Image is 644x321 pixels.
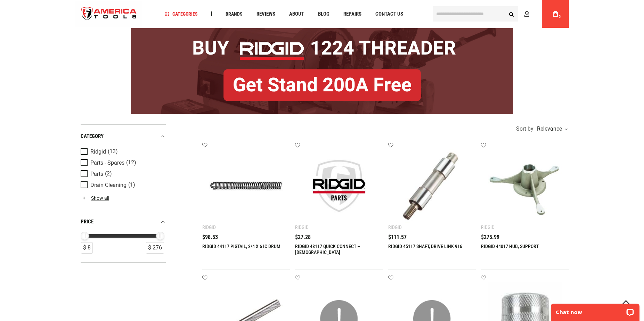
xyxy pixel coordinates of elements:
[108,149,118,155] span: (13)
[340,9,365,19] a: Repairs
[481,224,495,230] div: Ridgid
[388,234,407,240] span: $111.57
[295,224,309,230] div: Ridgid
[535,126,567,132] div: Relevance
[481,244,539,249] a: RIDGID 44017 HUB, SUPPORT
[222,9,246,19] a: Brands
[505,7,518,20] button: Search
[481,234,499,240] span: $275.99
[559,15,561,19] span: 2
[202,224,216,230] div: Ridgid
[90,149,106,155] span: Ridgid
[126,160,136,166] span: (12)
[256,11,275,17] span: Reviews
[318,11,329,17] span: Blog
[81,181,164,189] a: Drain Cleaning (1)
[202,234,218,240] span: $98.53
[81,148,164,156] a: Ridgid (13)
[146,242,164,254] div: $ 276
[90,160,124,166] span: Parts - Spares
[372,9,406,19] a: Contact Us
[90,171,103,177] span: Parts
[289,11,304,17] span: About
[516,126,533,132] span: Sort by
[90,182,127,188] span: Drain Cleaning
[295,244,360,255] a: RIDGID 48117 QUICK CONNECT – [DEMOGRAPHIC_DATA]
[253,9,278,19] a: Reviews
[375,11,403,17] span: Contact Us
[488,149,562,223] img: RIDGID 44017 HUB, SUPPORT
[286,9,307,19] a: About
[388,224,402,230] div: Ridgid
[164,11,198,16] span: Categories
[81,159,164,167] a: Parts - Spares (12)
[388,244,462,249] a: RIDGID 45117 SHAFT, DRIVE LINK 916
[202,244,280,249] a: RIDGID 44117 PIGTAIL, 3/4 X 6 IC DRUM
[81,132,166,141] div: category
[81,195,109,201] a: Show all
[81,242,93,254] div: $ 8
[161,9,201,19] a: Categories
[105,171,112,177] span: (2)
[302,149,376,223] img: RIDGID 48117 QUICK CONNECT – FEMALE
[395,149,469,223] img: RIDGID 45117 SHAFT, DRIVE LINK 916
[343,11,361,17] span: Repairs
[75,1,143,27] img: America Tools
[295,234,311,240] span: $27.28
[546,299,644,321] iframe: LiveChat chat widget
[226,11,243,16] span: Brands
[81,170,164,178] a: Parts (2)
[209,149,283,223] img: RIDGID 44117 PIGTAIL, 3/4 X 6 IC DRUM
[131,22,513,114] img: BOGO: Buy RIDGID® 1224 Threader, Get Stand 200A Free!
[315,9,333,19] a: Blog
[128,182,135,188] span: (1)
[81,124,166,263] div: Product Filters
[75,1,143,27] a: store logo
[81,217,166,227] div: price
